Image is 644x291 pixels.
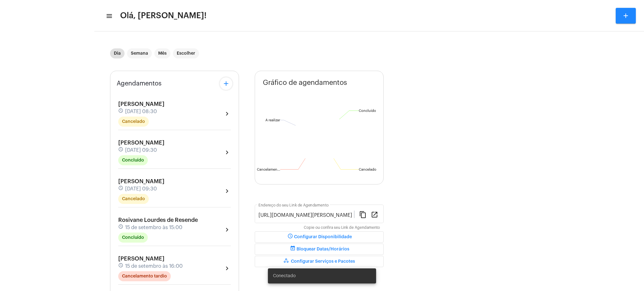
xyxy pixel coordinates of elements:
mat-chip: Mês [154,48,170,58]
mat-icon: workspaces_outlined [283,258,291,265]
mat-icon: schedule [118,263,124,270]
mat-icon: schedule [118,224,124,231]
mat-icon: open_in_new [371,211,378,218]
mat-icon: content_copy [359,211,367,218]
span: [PERSON_NAME] [118,178,164,184]
span: Rosivane Lourdes de Resende [118,217,198,223]
mat-icon: event_busy [289,245,297,253]
span: Olá, [PERSON_NAME]! [120,11,207,21]
mat-icon: sidenav icon [106,12,112,20]
text: Cancelamen... [257,168,280,171]
mat-icon: chevron_right [223,110,231,118]
mat-chip: Semana [127,48,152,58]
span: 15 de setembro às 15:00 [125,225,182,230]
mat-hint: Copie ou confira seu Link de Agendamento [304,226,380,230]
span: [PERSON_NAME] [118,101,164,107]
mat-icon: add [622,12,630,19]
mat-chip: Concluído [118,155,148,165]
span: Gráfico de agendamentos [263,79,347,86]
span: Conectado [273,273,296,279]
mat-icon: chevron_right [223,226,231,233]
span: Configurar Serviços e Pacotes [283,259,355,264]
span: [DATE] 09:30 [125,186,157,192]
text: A realizar [265,118,280,122]
span: [PERSON_NAME] [118,256,164,261]
input: Link [258,212,354,218]
button: Configurar Serviços e Pacotes [255,256,384,267]
mat-icon: schedule [118,108,124,115]
mat-icon: schedule [118,147,124,154]
span: [DATE] 08:30 [125,109,157,114]
mat-icon: add [222,80,230,87]
text: Concluído [359,109,376,113]
mat-chip: Escolher [173,48,199,58]
span: Configurar Disponibilidade [286,235,352,239]
span: [PERSON_NAME] [118,140,164,145]
mat-chip: Concluído [118,233,148,243]
mat-chip: Cancelado [118,194,149,204]
mat-icon: chevron_right [223,265,231,272]
span: 15 de setembro às 16:00 [125,263,183,269]
mat-chip: Dia [110,48,125,58]
span: Bloquear Datas/Horários [289,247,349,251]
mat-chip: Cancelado [118,117,149,127]
mat-icon: schedule [118,185,124,192]
mat-icon: chevron_right [223,149,231,156]
text: Cancelado [359,168,376,171]
button: Bloquear Datas/Horários [255,244,384,255]
span: Agendamentos [117,80,162,87]
mat-icon: chevron_right [223,187,231,195]
button: Configurar Disponibilidade [255,231,384,243]
span: [DATE] 09:30 [125,147,157,153]
mat-chip: Cancelamento tardio [118,271,171,281]
mat-icon: schedule [286,233,294,241]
